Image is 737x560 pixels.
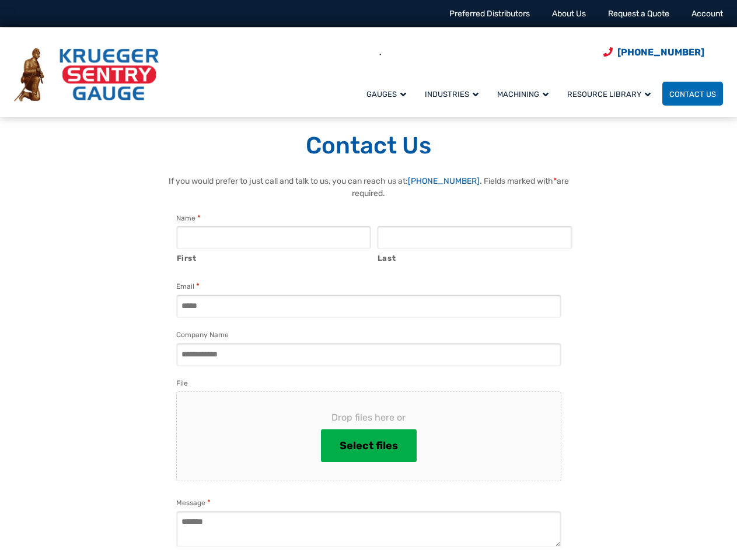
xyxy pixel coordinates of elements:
p: If you would prefer to just call and talk to us, you can reach us at: . Fields marked with are re... [165,175,573,199]
span: Drop files here or [195,411,542,425]
a: About Us [552,9,586,19]
a: Contact Us [662,82,723,106]
a: Industries [418,80,490,107]
span: Resource Library [567,90,651,99]
legend: Name [176,212,201,224]
a: Request a Quote [608,9,669,19]
a: Gauges [359,80,418,107]
span: Gauges [366,90,406,99]
label: First [177,250,372,264]
span: Industries [425,90,478,99]
a: Account [691,9,723,19]
h1: Contact Us [14,131,723,160]
a: Preferred Distributors [449,9,530,19]
label: Company Name [176,329,229,341]
img: Krueger Sentry Gauge [14,48,159,101]
label: Last [378,250,572,264]
label: Email [176,281,200,292]
a: Machining [490,80,560,107]
a: Phone Number (920) 434-8860 [603,45,704,60]
a: Resource Library [560,80,662,107]
a: [PHONE_NUMBER] [408,176,480,186]
label: Message [176,497,211,509]
span: Contact Us [669,90,716,99]
span: Machining [497,90,549,99]
label: File [176,377,188,389]
button: Select files [321,429,417,462]
span: [PHONE_NUMBER] [617,47,704,58]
